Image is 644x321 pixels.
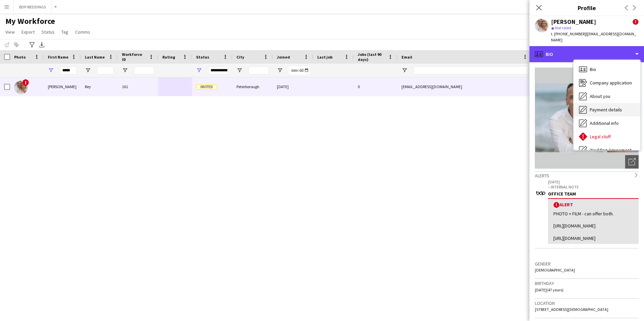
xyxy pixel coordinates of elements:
[60,66,77,74] input: First Name Filter Input
[61,29,68,35] span: Tag
[625,155,639,169] div: Open photos pop-in
[232,77,273,96] div: Peterborough
[574,63,640,76] div: Bio
[5,29,15,35] span: View
[535,171,639,179] div: Alerts
[81,77,118,96] div: Rey
[122,52,146,62] span: Workforce ID
[5,16,55,26] span: My Workforce
[118,77,158,96] div: 161
[535,267,575,273] span: [DEMOGRAPHIC_DATA]
[551,19,596,25] div: [PERSON_NAME]
[19,28,37,36] a: Export
[289,66,309,74] input: Joined Filter Input
[14,0,52,13] button: BDP WEDDINGS
[59,28,71,36] a: Tag
[553,202,559,208] span: !
[401,55,412,60] span: Email
[134,66,154,74] input: Workforce ID Filter Input
[196,55,209,60] span: Status
[72,28,93,36] a: Comms
[358,52,385,62] span: Jobs (last 90 days)
[535,280,639,286] h3: Birthday
[551,31,586,36] span: t. [PHONE_NUMBER]
[414,66,528,74] input: Email Filter Input
[22,29,35,35] span: Export
[401,67,408,73] button: Open Filter Menu
[548,179,639,184] p: [DATE]
[590,107,622,113] span: Payment details
[277,55,290,60] span: Joined
[535,300,639,306] h3: Location
[529,46,644,62] div: Bio
[44,77,81,96] div: [PERSON_NAME]
[574,143,640,157] div: Wedding Agreement
[75,29,90,35] span: Comms
[551,31,636,42] span: | [EMAIL_ADDRESS][DOMAIN_NAME]
[196,84,217,90] span: Invited
[590,66,596,72] span: Bio
[48,55,68,60] span: First Name
[249,66,269,74] input: City Filter Input
[590,120,619,126] span: Additional info
[590,147,632,153] span: Wedding Agreement
[553,202,633,208] div: Alert
[574,103,640,116] div: Payment details
[97,66,114,74] input: Last Name Filter Input
[535,261,639,267] h3: Gender
[317,55,332,60] span: Last job
[574,90,640,103] div: About you
[574,76,640,90] div: Company application
[633,19,639,25] span: !
[529,3,644,12] h3: Profile
[354,77,397,96] div: 0
[41,29,55,35] span: Status
[273,77,313,96] div: [DATE]
[555,25,571,30] span: Not rated
[14,81,28,94] img: Margo Rey
[85,55,105,60] span: Last Name
[3,28,18,36] a: View
[196,67,202,73] button: Open Filter Menu
[535,307,608,312] span: [STREET_ADDRESS][DEMOGRAPHIC_DATA]
[548,191,639,197] div: OFFICE TEAM
[85,67,91,73] button: Open Filter Menu
[397,77,532,96] div: [EMAIL_ADDRESS][DOMAIN_NAME]
[236,55,244,60] span: City
[548,184,639,189] p: – INTERNAL NOTE
[48,67,54,73] button: Open Filter Menu
[162,55,175,60] span: Rating
[122,67,128,73] button: Open Filter Menu
[22,79,29,86] span: !
[39,28,57,36] a: Status
[574,116,640,130] div: Additional info
[553,211,633,241] div: PHOTO + FILM - can offer both. [URL][DOMAIN_NAME] [URL][DOMAIN_NAME]
[574,130,640,143] div: Legal stuff
[535,287,563,292] span: [DATE] (47 years)
[535,68,639,169] img: Crew avatar or photo
[38,41,46,49] app-action-btn: Export XLSX
[277,67,283,73] button: Open Filter Menu
[590,134,611,140] span: Legal stuff
[14,55,26,60] span: Photo
[28,41,36,49] app-action-btn: Advanced filters
[590,93,610,99] span: About you
[590,80,632,86] span: Company application
[236,67,243,73] button: Open Filter Menu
